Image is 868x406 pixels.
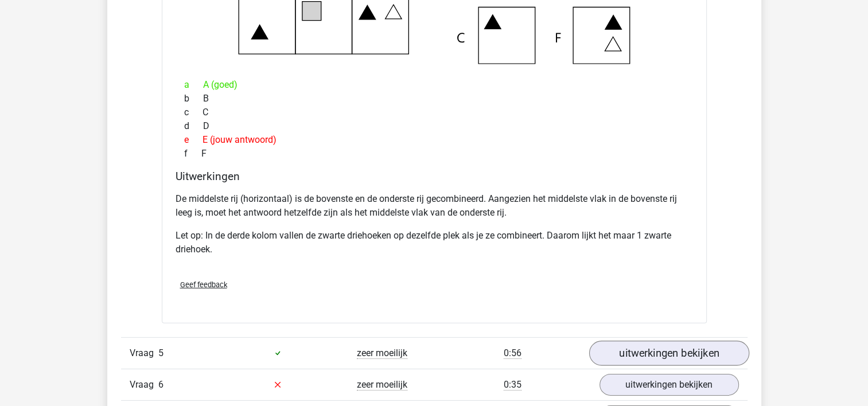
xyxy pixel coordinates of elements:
[176,119,693,133] div: D
[357,348,407,359] span: zeer moeilijk
[130,378,158,392] span: Vraag
[158,348,164,358] span: 5
[184,92,203,106] span: b
[184,133,203,147] span: e
[176,170,693,183] h4: Uitwerkingen
[504,379,521,391] span: 0:35
[176,92,693,106] div: B
[176,229,693,256] p: Let op: In de derde kolom vallen de zwarte driehoeken op dezelfde plek als je ze combineert. Daar...
[589,341,749,366] a: uitwerkingen bekijken
[600,374,739,396] a: uitwerkingen bekijken
[158,379,164,390] span: 6
[176,147,693,161] div: F
[184,147,201,161] span: f
[176,192,693,220] p: De middelste rij (horizontaal) is de bovenste en de onderste rij gecombineerd. Aangezien het midd...
[180,280,227,289] span: Geef feedback
[504,348,521,359] span: 0:56
[130,346,158,360] span: Vraag
[357,379,407,391] span: zeer moeilijk
[176,106,693,119] div: C
[184,78,203,92] span: a
[176,133,693,147] div: E (jouw antwoord)
[176,78,693,92] div: A (goed)
[184,106,203,119] span: c
[184,119,203,133] span: d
